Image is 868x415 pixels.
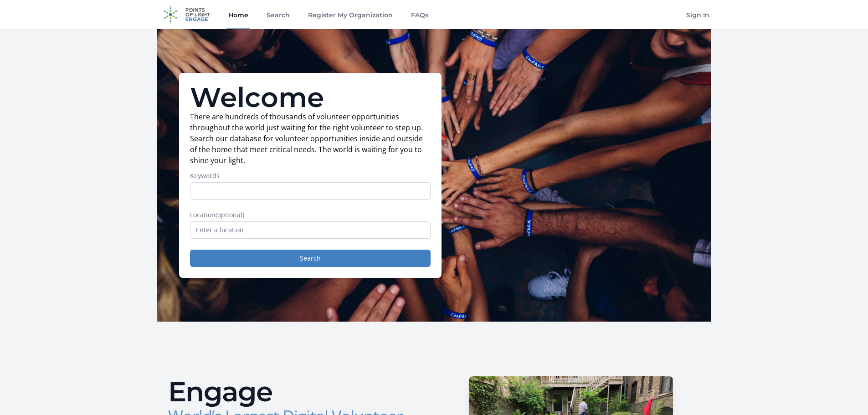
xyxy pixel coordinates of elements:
[190,221,431,239] input: Enter a location
[190,250,431,267] button: Search
[190,210,431,220] label: Location
[190,111,431,166] p: There are hundreds of thousands of volunteer opportunities throughout the world just waiting for ...
[168,378,427,405] h2: Engage
[216,210,244,219] span: (optional)
[190,171,431,180] label: Keywords
[190,84,431,111] h1: Welcome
